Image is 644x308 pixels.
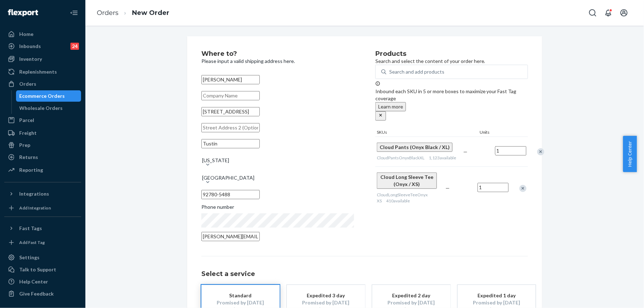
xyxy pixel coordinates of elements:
div: Wholesale Orders [20,105,63,112]
button: Cloud Pants (Onyx Black / XL) [377,143,453,152]
a: Prep [4,139,81,151]
button: Learn more [375,102,406,111]
div: Add Fast Tag [19,239,45,245]
div: Ecommerce Orders [20,92,65,100]
div: Inbound each SKU in 5 or more boxes to maximize your Fast Tag coverage [375,81,528,121]
img: Flexport logo [8,9,38,16]
div: Freight [19,129,37,137]
div: Remove Item [519,185,527,192]
a: Talk to Support [4,264,81,275]
input: Street Address 2 (Optional) [201,123,260,132]
div: [GEOGRAPHIC_DATA] [202,174,254,181]
a: Settings [4,252,81,263]
button: Help Center [623,136,637,172]
a: Help Center [4,276,81,287]
input: Street Address [201,107,260,116]
div: Units [478,129,510,137]
div: Remove Item [537,148,544,155]
span: — [445,185,450,191]
input: Quantity [495,146,527,155]
div: Search and add products [389,68,444,75]
div: Parcel [19,117,34,124]
div: Returns [19,154,38,161]
button: Open notifications [601,6,616,20]
a: Orders [97,9,118,17]
a: Replenishments [4,66,81,78]
input: [US_STATE] [201,153,202,160]
h2: Where to? [201,51,354,58]
div: Reporting [19,166,43,174]
div: SKUs [375,129,478,137]
div: Replenishments [19,68,57,75]
p: Please input a valid shipping address here. [201,58,354,65]
a: Orders [4,78,81,90]
span: Cloud Long Sleeve Tee (Onyx / XS) [380,174,433,187]
span: 1,123 available [429,155,456,160]
button: Open account menu [617,6,631,20]
a: Inventory [4,53,81,65]
span: Phone number [201,203,234,213]
input: Company Name [201,91,260,100]
div: Promised by [DATE] [297,299,354,306]
div: [US_STATE] [202,157,229,164]
a: Home [4,28,81,40]
div: Give Feedback [19,290,54,297]
a: Add Fast Tag [4,237,81,248]
div: Standard [212,292,269,299]
button: Cloud Long Sleeve Tee (Onyx / XS) [377,172,437,189]
div: Settings [19,254,39,261]
div: Expedited 1 day [468,292,525,299]
button: Integrations [4,188,81,200]
a: Reporting [4,164,81,176]
input: ZIP Code [201,190,260,199]
a: Wholesale Orders [16,102,81,114]
div: Talk to Support [19,266,56,273]
button: close [375,111,386,121]
button: Close Navigation [67,6,81,20]
div: Fast Tags [19,225,42,232]
div: Expedited 2 day [383,292,440,299]
a: Ecommerce Orders [16,90,81,102]
div: Prep [19,142,30,149]
div: Home [19,31,33,38]
a: Returns [4,152,81,163]
button: Open Search Box [586,6,600,20]
input: Quantity [477,183,509,192]
h2: Products [375,51,528,58]
div: Add Integration [19,205,51,211]
div: Inventory [19,55,42,63]
a: Add Integration [4,202,81,214]
span: CloudLongSleeveTeeOnyx XS [377,192,428,203]
div: Promised by [DATE] [383,299,440,306]
span: — [463,149,468,155]
ol: breadcrumbs [91,2,175,23]
div: 24 [70,43,79,50]
span: CloudPantsOnyxBlackXL [377,155,424,160]
div: Promised by [DATE] [212,299,269,306]
div: Help Center [19,278,48,285]
span: 410 available [386,198,410,203]
div: Orders [19,80,36,87]
a: Parcel [4,115,81,126]
div: Inbounds [19,43,41,50]
span: Cloud Pants (Onyx Black / XL) [380,144,450,150]
input: [GEOGRAPHIC_DATA] [201,171,202,178]
div: Integrations [19,190,49,197]
button: Fast Tags [4,223,81,234]
button: Give Feedback [4,288,81,299]
a: Freight [4,127,81,139]
a: New Order [132,9,169,17]
input: Email (Only Required for International) [201,232,260,241]
input: First & Last Name [201,75,260,84]
p: Search and select the content of your order here. [375,58,528,65]
div: Expedited 3 day [297,292,354,299]
input: City [201,139,260,148]
div: Promised by [DATE] [468,299,525,306]
a: Inbounds24 [4,41,81,52]
h1: Select a service [201,271,528,278]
